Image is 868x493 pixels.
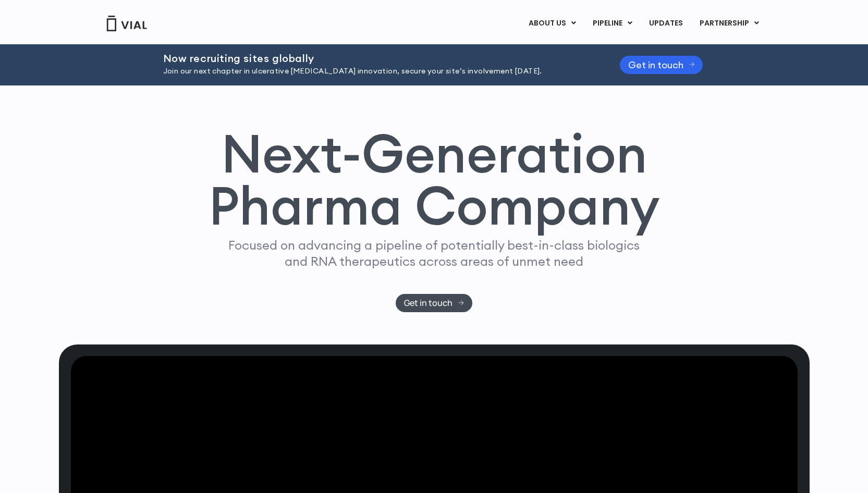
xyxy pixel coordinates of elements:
a: ABOUT USMenu Toggle [520,15,584,32]
a: UPDATES [641,15,691,32]
a: PIPELINEMenu Toggle [584,15,640,32]
a: PARTNERSHIPMenu Toggle [691,15,767,32]
p: Join our next chapter in ulcerative [MEDICAL_DATA] innovation, secure your site’s involvement [DA... [163,66,594,77]
img: Vial Logo [106,16,148,31]
h2: Now recruiting sites globally [163,53,594,64]
span: Get in touch [628,61,683,69]
span: Get in touch [404,299,453,307]
h1: Next-Generation Pharma Company [209,127,660,232]
a: Get in touch [396,294,472,312]
p: Focused on advancing a pipeline of potentially best-in-class biologics and RNA therapeutics acros... [224,237,644,269]
a: Get in touch [620,56,703,74]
